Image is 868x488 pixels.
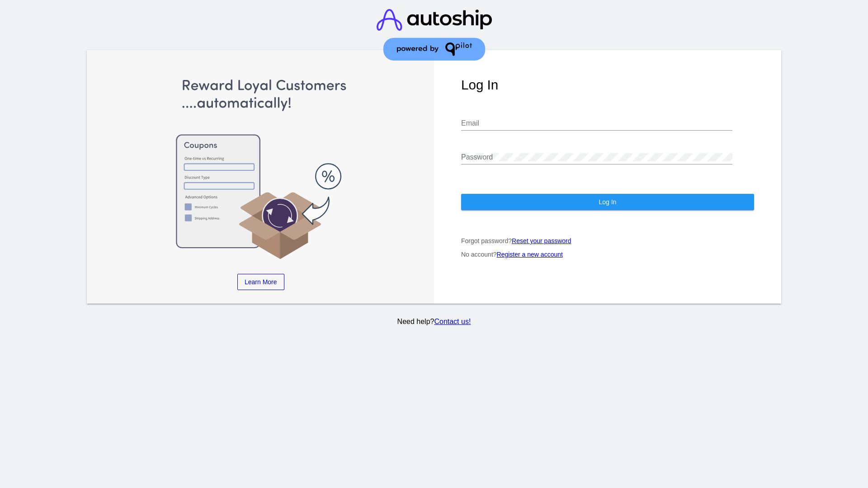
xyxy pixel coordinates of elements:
[461,237,754,244] p: Forgot password?
[245,278,277,286] span: Learn More
[461,77,754,93] h1: Log In
[434,318,471,325] a: Contact us!
[85,318,783,326] p: Need help?
[461,251,754,258] p: No account?
[497,251,563,258] a: Register a new account
[114,77,407,260] img: Apply Coupons Automatically to Scheduled Orders with QPilot
[461,119,732,127] input: Email
[599,198,616,206] span: Log In
[512,237,571,244] a: Reset your password
[461,194,754,210] button: Log In
[237,274,284,290] a: Learn More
